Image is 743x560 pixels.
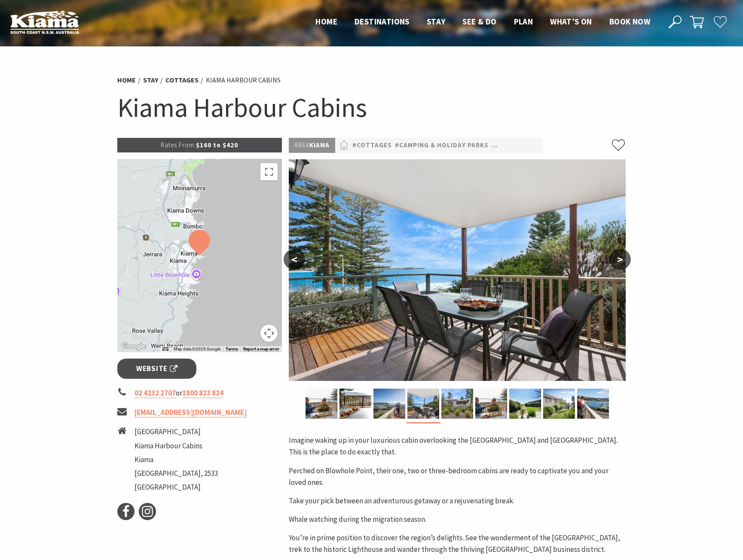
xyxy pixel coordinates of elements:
img: Large deck harbour [373,389,405,419]
p: Perched on Blowhole Point, their one, two or three-bedroom cabins are ready to captivate you and ... [289,465,626,488]
a: 02 4232 2707 [135,388,176,398]
img: Exterior at Kiama Harbour Cabins [441,389,473,419]
a: [EMAIL_ADDRESS][DOMAIN_NAME] [135,408,247,417]
img: Kiama Logo [10,10,79,34]
a: Cottages [165,76,199,85]
li: Kiama Harbour Cabins [135,440,218,452]
span: Book now [609,16,650,27]
button: Keyboard shortcuts [162,346,168,352]
p: You’re in prime position to discover the region’s delights. See the wonderment of the [GEOGRAPHIC... [289,532,626,555]
span: Website [136,363,177,374]
li: [GEOGRAPHIC_DATA] [135,426,218,438]
img: Side cabin [543,389,575,419]
a: Website [117,359,197,379]
img: Google [119,341,148,352]
p: $160 to $420 [117,138,282,152]
img: Large deck, harbour views, couple [577,389,609,419]
a: 1800 823 824 [182,388,223,398]
span: Plan [514,16,533,27]
a: #Cottages [352,140,392,151]
button: Toggle fullscreen view [260,163,278,180]
li: Kiama [135,454,218,466]
p: Take your pick between an adventurous getaway or a rejuvenating break. [289,495,626,507]
span: What’s On [550,16,592,27]
button: > [609,249,631,270]
span: See & Do [462,16,496,27]
img: Private balcony, ocean views [407,389,439,419]
li: or [117,387,282,399]
a: Open this area in Google Maps (opens a new window) [119,341,148,352]
span: Rates From: [161,141,196,149]
button: Map camera controls [260,325,278,342]
li: [GEOGRAPHIC_DATA], 2533 [135,468,218,479]
img: Deck ocean view [339,389,371,419]
img: Couple toast [306,389,337,419]
span: Home [315,16,337,27]
a: Report a map error [243,347,279,352]
li: [GEOGRAPHIC_DATA] [135,481,218,493]
a: Stay [143,76,158,85]
a: #Self Contained [492,140,551,151]
span: Map data ©2025 Google [174,347,220,351]
nav: Main Menu [307,15,659,29]
li: Kiama Harbour Cabins [206,75,281,86]
p: Kiama [289,138,335,153]
button: < [284,249,305,270]
img: Couple toast [475,389,507,419]
span: Stay [427,16,446,27]
span: Area [294,141,309,149]
p: Imagine waking up in your luxurious cabin overlooking the [GEOGRAPHIC_DATA] and [GEOGRAPHIC_DATA]... [289,435,626,458]
img: Private balcony, ocean views [289,159,626,381]
p: Whale watching during the migration season. [289,514,626,525]
img: Kiama Harbour Cabins [509,389,541,419]
h1: Kiama Harbour Cabins [117,90,626,125]
a: Terms (opens in new tab) [226,347,238,352]
a: #Camping & Holiday Parks [395,140,489,151]
a: Home [117,76,136,85]
span: Destinations [355,16,410,27]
